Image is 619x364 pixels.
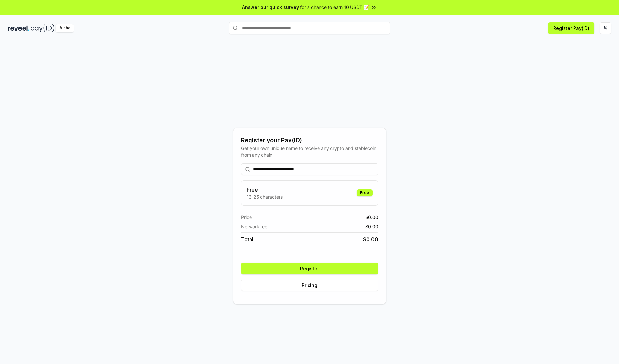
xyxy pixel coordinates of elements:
[241,235,253,243] span: Total
[241,223,267,230] span: Network fee
[56,24,74,32] div: Alpha
[548,22,594,34] button: Register Pay(ID)
[357,189,373,196] div: Free
[8,24,29,32] img: reveel_dark
[365,223,378,230] span: $ 0.00
[247,193,283,200] p: 13-25 characters
[241,263,378,274] button: Register
[241,145,378,158] div: Get your own unique name to receive any crypto and stablecoin, from any chain
[365,214,378,221] span: $ 0.00
[241,136,378,145] div: Register your Pay(ID)
[242,4,299,11] span: Answer our quick survey
[241,280,378,291] button: Pricing
[300,4,369,11] span: for a chance to earn 10 USDT 📝
[241,214,252,221] span: Price
[363,235,378,243] span: $ 0.00
[247,186,283,193] h3: Free
[31,24,54,32] img: pay_id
